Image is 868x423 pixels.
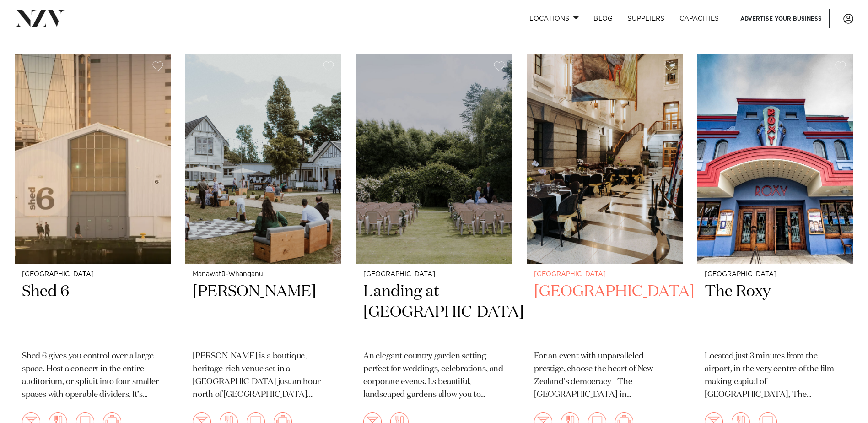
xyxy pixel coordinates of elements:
[620,9,672,28] a: SUPPLIERS
[534,271,675,278] small: [GEOGRAPHIC_DATA]
[733,9,830,28] a: Advertise your business
[705,350,846,401] p: Located just 3 minutes from the airport, in the very centre of the film making capital of [GEOGRA...
[363,282,505,343] h2: Landing at [GEOGRAPHIC_DATA]
[672,9,727,28] a: Capacities
[705,282,846,343] h2: The Roxy
[705,271,846,278] small: [GEOGRAPHIC_DATA]
[586,9,620,28] a: BLOG
[193,282,334,343] h2: [PERSON_NAME]
[363,271,505,278] small: [GEOGRAPHIC_DATA]
[22,271,163,278] small: [GEOGRAPHIC_DATA]
[534,282,675,343] h2: [GEOGRAPHIC_DATA]
[22,350,163,401] p: Shed 6 gives you control over a large space. Host a concert in the entire auditorium, or split it...
[193,271,334,278] small: Manawatū-Whanganui
[15,10,65,27] img: nzv-logo.png
[22,282,163,343] h2: Shed 6
[363,350,505,401] p: An elegant country garden setting perfect for weddings, celebrations, and corporate events. Its b...
[193,350,334,401] p: [PERSON_NAME] is a boutique, heritage-rich venue set in a [GEOGRAPHIC_DATA] just an hour north of...
[534,350,675,401] p: For an event with unparalleled prestige, choose the heart of New Zealand's democracy - The [GEOGR...
[522,9,586,28] a: Locations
